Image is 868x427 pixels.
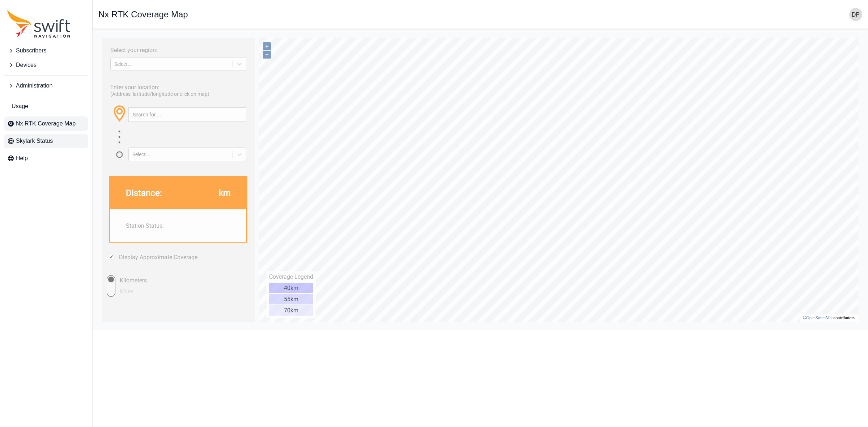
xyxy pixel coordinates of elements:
[171,239,215,245] div: Coverage Legend
[16,61,37,69] span: Devices
[4,43,88,58] button: Subscribers
[16,119,76,128] span: Nx RTK Coverage Map
[17,240,46,251] label: Kilometers
[4,78,88,93] button: Administration
[16,46,46,55] span: Subscribers
[4,58,88,72] button: Devices
[98,10,188,19] h1: Nx RTK Coverage Map
[27,188,147,195] label: Station Status:
[4,99,88,114] a: Usage
[17,251,46,262] label: Miles
[165,16,173,24] button: –
[4,134,88,148] a: Skylark Status
[4,151,88,166] a: Help
[171,259,215,270] div: 55km
[16,81,52,90] span: Administration
[705,281,757,286] li: © contributors.
[98,35,862,324] iframe: RTK Map
[171,248,215,259] div: 40km
[16,154,28,163] span: Help
[21,219,99,226] label: Display Approximate Coverage
[120,153,132,163] span: km
[16,137,53,145] span: Skylark Status
[12,102,28,111] span: Usage
[171,270,215,281] div: 70km
[849,8,862,21] img: user photo
[4,116,88,131] a: Nx RTK Coverage Map
[708,281,735,286] a: OpenStreetMap
[165,8,173,16] button: +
